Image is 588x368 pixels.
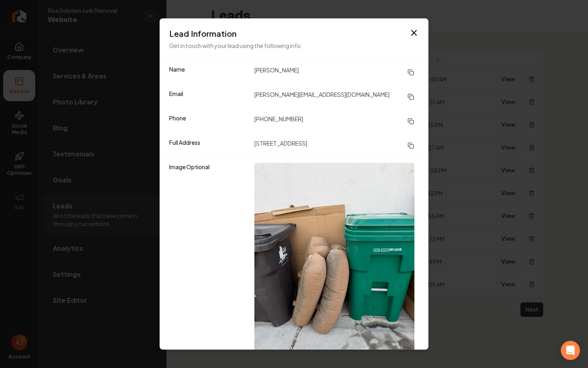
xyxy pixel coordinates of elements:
dd: [PERSON_NAME] [254,65,419,80]
dt: Full Address [169,138,248,153]
dd: [PHONE_NUMBER] [254,114,419,128]
dd: [STREET_ADDRESS] [254,138,419,153]
p: Get in touch with your lead using the following info. [169,41,419,50]
dt: Name [169,65,248,80]
h3: Lead Information [169,28,419,39]
dt: Email [169,90,248,104]
dt: Phone [169,114,248,128]
dd: [PERSON_NAME][EMAIL_ADDRESS][DOMAIN_NAME] [254,90,419,104]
